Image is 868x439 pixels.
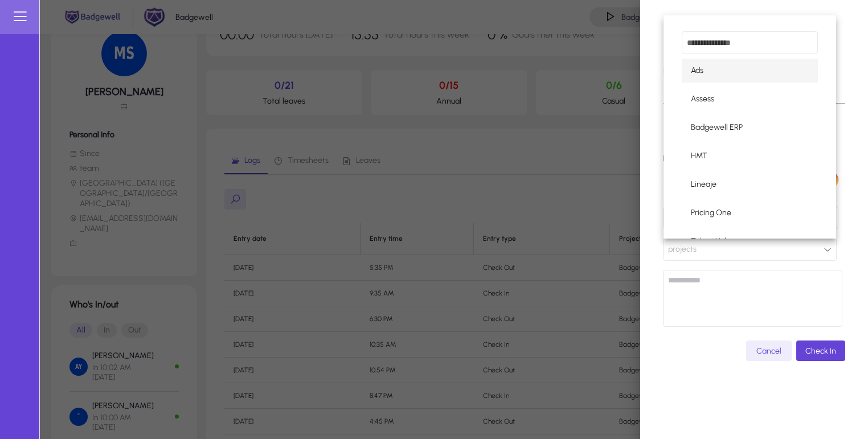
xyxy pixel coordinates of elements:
mat-option: HMT [682,144,818,168]
mat-option: Talent Hub [682,229,818,253]
mat-option: Pricing One [682,201,818,225]
span: Lineaje [691,178,716,191]
span: Ads [691,64,703,77]
input: dropdown search [682,31,818,54]
mat-option: Badgewell ERP [682,116,818,140]
mat-option: Ads [682,59,818,83]
mat-option: Lineaje [682,173,818,196]
span: Badgewell ERP [691,121,743,134]
mat-option: Assess [682,87,818,111]
span: Pricing One [691,206,731,220]
span: HMT [691,149,707,163]
span: Talent Hub [691,235,729,248]
span: Assess [691,92,714,106]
